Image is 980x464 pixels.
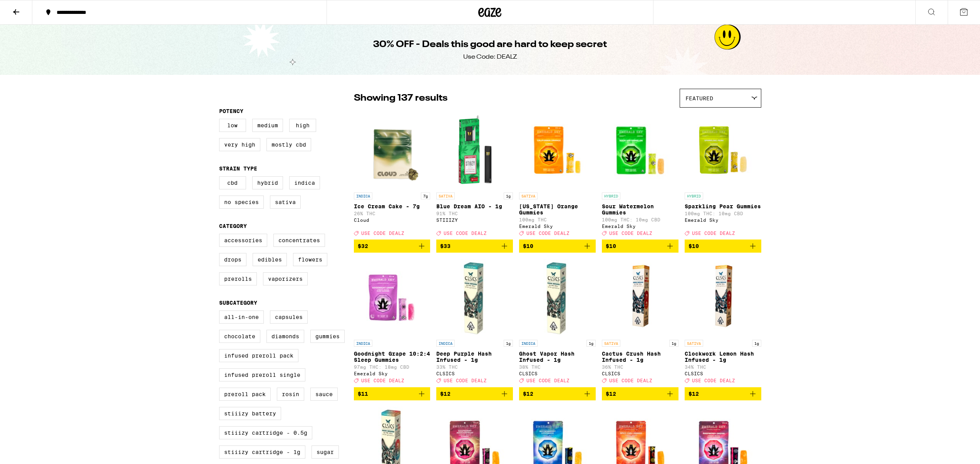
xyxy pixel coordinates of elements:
div: Cloud [354,218,431,223]
p: 100mg THC: 10mg CBD [685,211,761,216]
p: SATIVA [685,340,703,347]
label: Flowers [293,253,327,266]
p: SATIVA [602,340,620,347]
p: INDICA [354,340,372,347]
img: CLSICS - Cactus Crush Hash Infused - 1g [614,259,666,336]
label: Medium [252,119,283,132]
div: Emerald Sky [354,371,431,376]
p: 100mg THC: 10mg CBD [602,217,678,222]
button: Add to bag [519,387,596,400]
span: $32 [358,243,368,249]
span: USE CODE DEALZ [526,231,570,236]
div: CLSICS [436,371,513,376]
img: CLSICS - Ghost Vapor Hash Infused - 1g [519,259,596,336]
span: $11 [358,391,368,397]
span: USE CODE DEALZ [361,231,404,236]
a: Open page for Ice Cream Cake - 7g from Cloud [354,111,431,240]
p: 26% THC [354,211,431,216]
span: $10 [606,243,616,249]
label: Capsules [270,310,308,324]
p: SATIVA [436,192,455,199]
label: Sugar [312,445,339,459]
p: 33% THC [436,364,513,370]
img: Emerald Sky - Sour Watermelon Gummies [602,111,678,189]
p: HYBRID [602,192,620,199]
p: Sparkling Pear Gummies [685,203,761,209]
label: High [289,119,316,132]
p: INDICA [354,192,372,199]
button: Add to bag [354,387,431,400]
img: Emerald Sky - Goodnight Grape 10:2:4 Sleep Gummies [354,259,431,336]
a: Open page for Cactus Crush Hash Infused - 1g from CLSICS [602,259,678,387]
button: Add to bag [354,240,431,253]
span: $33 [440,243,451,249]
p: Clockwork Lemon Hash Infused - 1g [685,351,761,363]
p: Ice Cream Cake - 7g [354,203,431,209]
div: CLSICS [519,371,596,376]
a: Open page for Sour Watermelon Gummies from Emerald Sky [602,111,678,240]
div: Emerald Sky [519,224,596,229]
p: 1g [586,340,596,347]
label: Infused Preroll Single [219,368,305,381]
label: Sativa [270,196,301,209]
label: Gummies [310,330,345,343]
img: Emerald Sky - Sparkling Pear Gummies [685,111,761,189]
a: Open page for Clockwork Lemon Hash Infused - 1g from CLSICS [685,259,761,387]
p: 1g [669,340,678,347]
button: Add to bag [436,240,513,253]
button: Add to bag [436,387,513,400]
p: 7g [421,192,430,199]
p: 1g [752,340,761,347]
label: No Species [219,196,264,209]
p: [US_STATE] Orange Gummies [519,203,596,216]
label: Preroll Pack [219,388,271,401]
a: Open page for Deep Purple Hash Infused - 1g from CLSICS [436,259,513,387]
p: 100mg THC [519,217,596,222]
label: Hybrid [252,176,283,189]
img: CLSICS - Deep Purple Hash Infused - 1g [436,259,513,336]
p: Blue Dream AIO - 1g [436,203,513,209]
p: Ghost Vapor Hash Infused - 1g [519,351,596,363]
p: 91% THC [436,211,513,216]
span: $12 [440,391,451,397]
a: Open page for Ghost Vapor Hash Infused - 1g from CLSICS [519,259,596,387]
label: Drops [219,253,246,266]
p: Showing 137 results [354,92,447,105]
label: Edibles [253,253,287,266]
p: Cactus Crush Hash Infused - 1g [602,351,678,363]
div: STIIIZY [436,218,513,223]
p: Sour Watermelon Gummies [602,203,678,216]
span: USE CODE DEALZ [692,231,735,236]
p: 36% THC [602,364,678,370]
label: Very High [219,138,260,151]
span: $10 [689,243,699,249]
img: CLSICS - Clockwork Lemon Hash Infused - 1g [697,259,749,336]
img: Cloud - Ice Cream Cake - 7g [354,111,431,189]
p: 97mg THC: 18mg CBD [354,364,431,370]
label: STIIIZY Battery [219,407,281,420]
div: CLSICS [602,371,678,376]
label: All-In-One [219,310,264,324]
span: $10 [523,243,533,249]
span: $12 [523,391,533,397]
label: Rosin [277,388,304,401]
img: STIIIZY - Blue Dream AIO - 1g [436,111,513,189]
label: CBD [219,176,246,189]
span: USE CODE DEALZ [526,378,570,383]
legend: Subcategory [219,300,257,306]
span: Featured [685,95,713,101]
span: USE CODE DEALZ [361,378,404,383]
span: USE CODE DEALZ [444,231,487,236]
legend: Strain Type [219,165,257,172]
label: Accessories [219,234,267,247]
span: USE CODE DEALZ [444,378,487,383]
label: Diamonds [266,330,304,343]
p: INDICA [436,340,455,347]
a: Open page for California Orange Gummies from Emerald Sky [519,111,596,240]
label: Infused Preroll Pack [219,349,298,362]
span: USE CODE DEALZ [609,378,652,383]
a: Open page for Blue Dream AIO - 1g from STIIIZY [436,111,513,240]
div: CLSICS [685,371,761,376]
label: Chocolate [219,330,260,343]
p: INDICA [519,340,538,347]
